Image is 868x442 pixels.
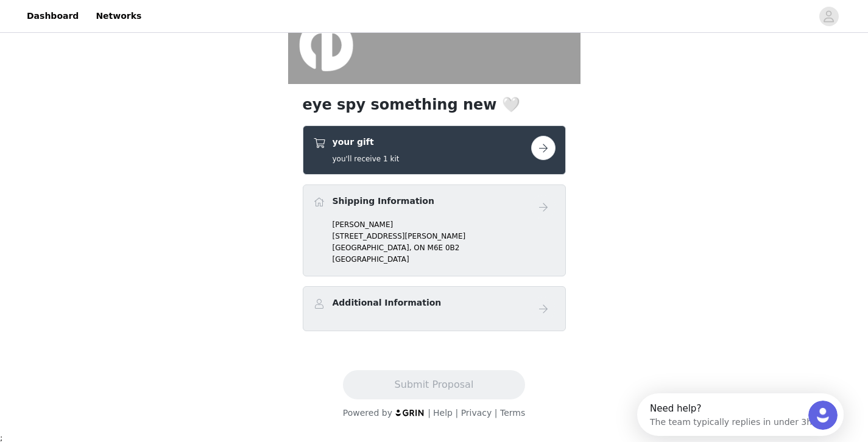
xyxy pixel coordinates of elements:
[343,370,525,399] button: Submit Proposal
[808,401,838,430] iframe: Intercom live chat
[5,5,211,38] div: Open Intercom Messenger
[333,244,412,252] span: [GEOGRAPHIC_DATA],
[461,408,492,418] a: Privacy
[333,195,434,208] h4: Shipping Information
[303,94,566,116] h1: eye spy something new 🤍
[637,393,844,436] iframe: Intercom live chat discovery launcher
[343,408,392,418] span: Powered by
[455,408,458,418] span: |
[500,408,525,418] a: Terms
[303,286,566,331] div: Additional Information
[333,219,556,230] p: [PERSON_NAME]
[333,136,400,149] h4: your gift
[88,2,149,30] a: Networks
[333,296,442,309] h4: Additional Information
[303,125,566,175] div: your gift
[333,231,556,242] p: [STREET_ADDRESS][PERSON_NAME]
[13,10,175,20] div: Need help?
[19,2,86,30] a: Dashboard
[395,409,425,416] img: logo
[495,408,498,418] span: |
[428,244,460,252] span: M6E 0B2
[333,153,400,164] h5: you'll receive 1 kit
[823,7,834,26] div: avatar
[428,408,431,418] span: |
[303,184,566,276] div: Shipping Information
[414,244,425,252] span: ON
[333,254,556,265] p: [GEOGRAPHIC_DATA]
[13,20,175,33] div: The team typically replies in under 3h
[433,408,453,418] a: Help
